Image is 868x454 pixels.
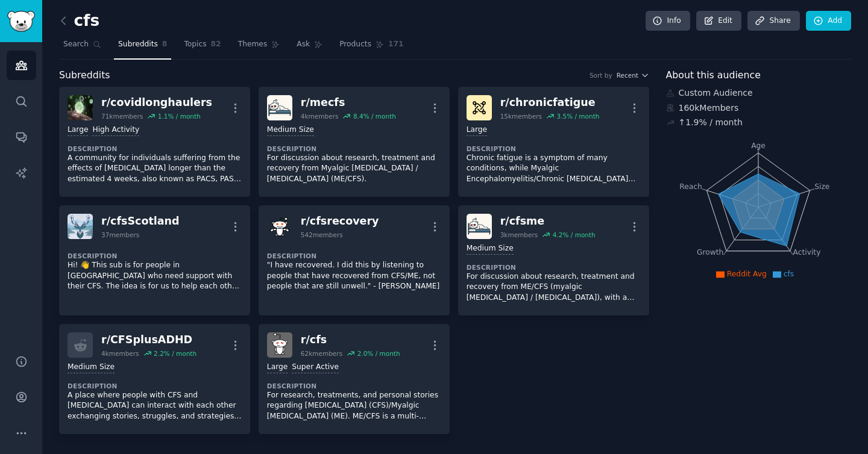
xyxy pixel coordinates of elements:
[697,248,723,257] tspan: Growth
[301,332,400,347] div: r/ cfs
[101,231,139,239] div: 37 members
[114,35,171,60] a: Subreddits8
[267,145,441,153] dt: Description
[267,95,292,120] img: mecfs
[500,231,538,239] div: 3k members
[590,71,612,79] div: Sort by
[696,11,741,31] a: Edit
[467,263,641,272] dt: Description
[751,141,766,150] tspan: Age
[234,35,285,60] a: Themes
[101,349,139,358] div: 4k members
[68,362,115,373] div: Medium Size
[646,11,690,31] a: Info
[68,95,93,120] img: covidlonghaulers
[59,205,250,316] a: cfsScotlandr/cfsScotland37membersDescriptionHi! 👋 This sub is for people in [GEOGRAPHIC_DATA] who...
[301,112,339,120] div: 4k members
[59,11,99,31] h2: cfs
[467,125,487,136] div: Large
[68,125,88,136] div: Large
[814,182,829,190] tspan: Size
[267,153,441,185] p: For discussion about research, treatment and recovery from Myalgic [MEDICAL_DATA] / [MEDICAL_DATA...
[500,112,542,120] div: 15k members
[500,95,600,110] div: r/ chronicfatigue
[267,332,292,358] img: cfs
[267,390,441,422] p: For research, treatments, and personal stories regarding [MEDICAL_DATA] (CFS)/Myalgic [MEDICAL_DA...
[784,270,794,278] span: cfs
[101,95,212,110] div: r/ covidlonghaulers
[68,252,242,260] dt: Description
[806,11,851,31] a: Add
[154,349,197,358] div: 2.2 % / month
[666,87,852,99] div: Custom Audience
[184,39,206,50] span: Topics
[335,35,407,60] a: Products171
[211,39,221,50] span: 82
[267,252,441,260] dt: Description
[68,382,242,390] dt: Description
[292,35,327,60] a: Ask
[7,11,35,32] img: GummySearch logo
[301,214,379,229] div: r/ cfsrecovery
[118,39,158,50] span: Subreddits
[259,87,450,197] a: mecfsr/mecfs4kmembers8.4% / monthMedium SizeDescriptionFor discussion about research, treatment a...
[101,112,143,120] div: 71k members
[68,390,242,422] p: A place where people with CFS and [MEDICAL_DATA] can interact with each other exchanging stories,...
[467,214,492,239] img: cfsme
[467,153,641,185] p: Chronic fatigue is a symptom of many conditions, while Myalgic Encephalomyelitis/Chronic [MEDICAL...
[162,39,168,50] span: 8
[267,125,314,136] div: Medium Size
[59,35,105,60] a: Search
[353,112,396,120] div: 8.4 % / month
[68,214,93,239] img: cfsScotland
[59,87,250,197] a: covidlonghaulersr/covidlonghaulers71kmembers1.1% / monthLargeHigh ActivityDescriptionA community ...
[458,205,649,316] a: cfsmer/cfsme3kmembers4.2% / monthMedium SizeDescriptionFor discussion about research, treatment a...
[339,39,371,50] span: Products
[68,145,242,153] dt: Description
[458,87,649,197] a: chronicfatiguer/chronicfatigue15kmembers3.5% / monthLargeDescriptionChronic fatigue is a symptom ...
[301,231,343,239] div: 542 members
[467,243,514,255] div: Medium Size
[727,270,767,278] span: Reddit Avg
[297,39,310,50] span: Ask
[101,214,180,229] div: r/ cfsScotland
[679,116,743,129] div: ↑ 1.9 % / month
[92,125,139,136] div: High Activity
[467,145,641,153] dt: Description
[666,68,761,83] span: About this audience
[158,112,201,120] div: 1.1 % / month
[666,102,852,114] div: 160k Members
[59,68,110,83] span: Subreddits
[267,362,288,373] div: Large
[267,214,292,239] img: cfsrecovery
[267,382,441,390] dt: Description
[101,332,197,347] div: r/ CFSplusADHD
[388,39,404,50] span: 171
[292,362,339,373] div: Super Active
[747,11,799,31] a: Share
[63,39,89,50] span: Search
[467,272,641,303] p: For discussion about research, treatment and recovery from ME/CFS (myalgic [MEDICAL_DATA] / [MEDI...
[180,35,225,60] a: Topics82
[617,71,638,79] span: Recent
[357,349,400,358] div: 2.0 % / month
[68,260,242,292] p: Hi! 👋 This sub is for people in [GEOGRAPHIC_DATA] who need support with their CFS. The idea is fo...
[267,260,441,292] p: "I have recovered. I did this by listening to people that have recovered from CFS/ME, not people ...
[59,324,250,434] a: r/CFSplusADHD4kmembers2.2% / monthMedium SizeDescriptionA place where people with CFS and [MEDICA...
[553,231,596,239] div: 4.2 % / month
[500,214,596,229] div: r/ cfsme
[301,95,396,110] div: r/ mecfs
[68,153,242,185] p: A community for individuals suffering from the effects of [MEDICAL_DATA] longer than the estimate...
[301,349,342,358] div: 62k members
[259,205,450,316] a: cfsrecoveryr/cfsrecovery542membersDescription"I have recovered. I did this by listening to people...
[467,95,492,120] img: chronicfatigue
[793,248,820,257] tspan: Activity
[238,39,268,50] span: Themes
[259,324,450,434] a: cfsr/cfs62kmembers2.0% / monthLargeSuper ActiveDescriptionFor research, treatments, and personal ...
[617,71,649,79] button: Recent
[679,182,702,190] tspan: Reach
[556,112,599,120] div: 3.5 % / month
